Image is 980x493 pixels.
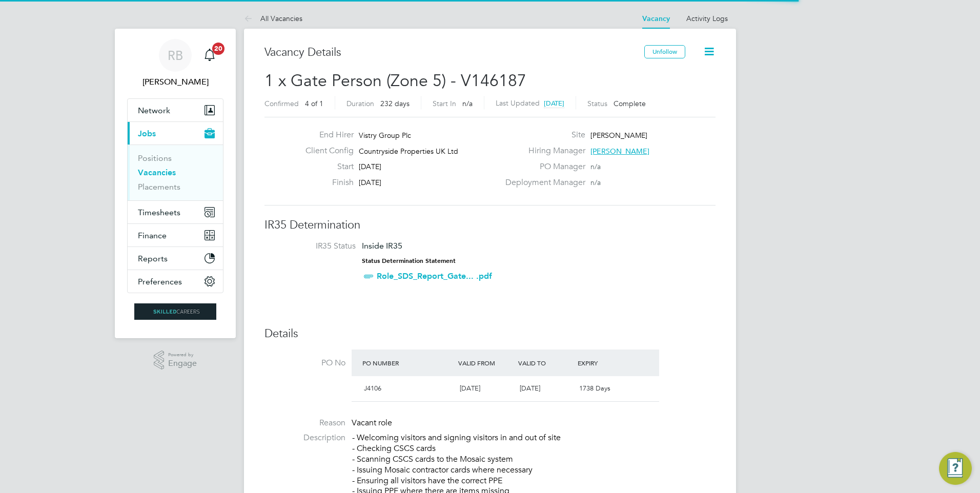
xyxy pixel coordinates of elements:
[499,177,585,188] label: Deployment Manager
[590,178,601,187] span: n/a
[138,254,168,263] span: Reports
[128,145,223,200] div: Jobs
[305,99,323,108] span: 4 of 1
[544,99,564,108] span: [DATE]
[244,14,302,23] a: All Vacancies
[199,39,220,72] a: 20
[128,99,223,121] button: Network
[127,76,223,88] span: Ryan Burns
[264,433,345,443] label: Description
[614,99,646,108] span: Complete
[128,224,223,246] button: Finance
[642,14,670,23] a: Vacancy
[134,303,216,320] img: skilledcareers-logo-retina.png
[138,168,176,177] a: Vacancies
[128,122,223,145] button: Jobs
[520,384,540,393] span: [DATE]
[579,384,610,393] span: 1738 Days
[590,147,649,156] span: [PERSON_NAME]
[590,131,647,140] span: [PERSON_NAME]
[939,452,972,485] button: Engage Resource Center
[362,241,402,251] span: Inside IR35
[128,201,223,223] button: Timesheets
[380,99,410,108] span: 232 days
[360,354,456,372] div: PO Number
[346,99,374,108] label: Duration
[264,358,345,368] label: PO No
[499,130,585,140] label: Site
[575,354,635,372] div: Expiry
[168,49,183,62] span: RB
[138,208,180,217] span: Timesheets
[359,162,381,171] span: [DATE]
[127,39,223,88] a: RB[PERSON_NAME]
[275,241,356,252] label: IR35 Status
[362,257,456,264] strong: Status Determination Statement
[499,146,585,156] label: Hiring Manager
[364,384,381,393] span: J4106
[590,162,601,171] span: n/a
[359,131,411,140] span: Vistry Group Plc
[138,277,182,286] span: Preferences
[212,43,224,55] span: 20
[128,270,223,293] button: Preferences
[264,326,716,341] h3: Details
[128,247,223,270] button: Reports
[499,161,585,172] label: PO Manager
[138,153,172,163] a: Positions
[138,106,170,115] span: Network
[115,29,236,338] nav: Main navigation
[297,130,354,140] label: End Hirer
[264,418,345,428] label: Reason
[352,418,392,428] span: Vacant role
[264,45,644,60] h3: Vacancy Details
[516,354,576,372] div: Valid To
[138,182,180,192] a: Placements
[297,146,354,156] label: Client Config
[587,99,607,108] label: Status
[154,351,197,370] a: Powered byEngage
[297,177,354,188] label: Finish
[127,303,223,320] a: Go to home page
[433,99,456,108] label: Start In
[377,271,492,281] a: Role_SDS_Report_Gate... .pdf
[297,161,354,172] label: Start
[644,45,685,58] button: Unfollow
[264,218,716,233] h3: IR35 Determination
[138,231,167,240] span: Finance
[359,178,381,187] span: [DATE]
[168,351,197,359] span: Powered by
[686,14,728,23] a: Activity Logs
[138,129,156,138] span: Jobs
[462,99,473,108] span: n/a
[496,98,540,108] label: Last Updated
[264,71,526,91] span: 1 x Gate Person (Zone 5) - V146187
[460,384,480,393] span: [DATE]
[168,359,197,368] span: Engage
[456,354,516,372] div: Valid From
[359,147,458,156] span: Countryside Properties UK Ltd
[264,99,299,108] label: Confirmed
